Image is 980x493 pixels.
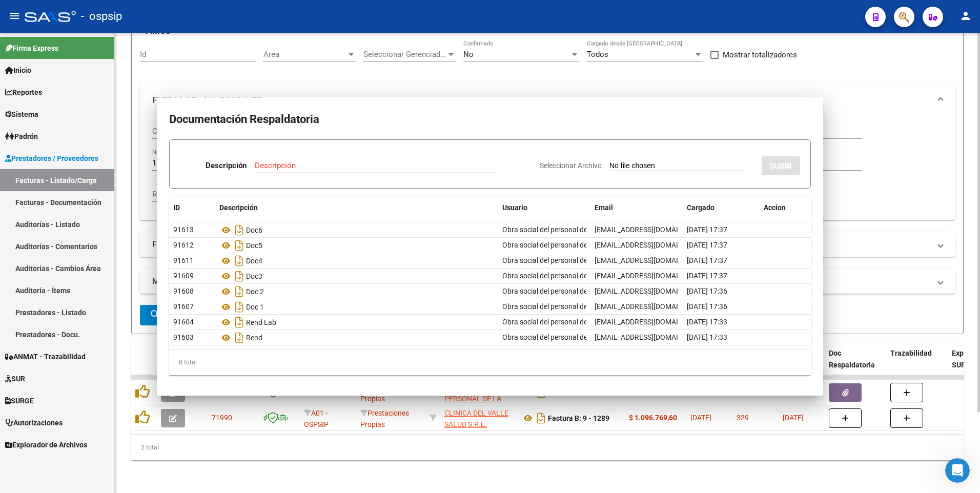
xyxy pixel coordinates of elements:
[690,414,711,422] span: [DATE]
[169,197,215,219] datatable-header-cell: ID
[173,203,180,212] span: ID
[587,50,608,59] span: Todos
[149,311,251,320] span: Buscar Comprobante
[687,272,727,280] span: [DATE] 17:37
[363,50,446,59] span: Seleccionar Gerenciador
[945,458,970,483] iframe: Intercom live chat
[760,197,811,219] datatable-header-cell: Accion
[463,50,474,59] span: No
[173,241,194,249] span: 91612
[5,417,63,428] span: Autorizaciones
[233,253,246,269] i: Descargar documento
[173,225,194,234] span: 91613
[595,318,708,326] span: [EMAIL_ADDRESS][DOMAIN_NAME]
[502,256,716,264] span: Obra social del personal de la actividad cervecera y afines OSPACA .
[219,222,494,238] div: Doc6
[5,395,34,406] span: SURGE
[219,203,258,212] span: Descripción
[687,241,727,249] span: [DATE] 17:37
[152,127,235,136] span: Comprobante Tipo
[502,302,716,311] span: Obra social del personal de la actividad cervecera y afines OSPACA .
[206,160,247,172] p: Descripción
[535,410,548,426] i: Descargar documento
[233,299,246,315] i: Descargar documento
[169,110,811,129] h2: Documentación Respaldatoria
[173,287,194,295] span: 91608
[263,50,346,59] span: Area
[233,330,246,346] i: Descargar documento
[304,409,329,429] span: A01 - OSPSIP
[131,435,964,460] div: 2 total
[219,314,494,331] div: Rend Lab
[548,388,609,397] strong: Factura C: 8 - 1289
[173,333,194,341] span: 91603
[886,342,948,387] datatable-header-cell: Trazabilidad
[444,409,508,429] span: CLINICA DEL VALLE SALUD S.R.L.
[173,318,194,326] span: 91604
[233,237,246,254] i: Descargar documento
[590,197,683,219] datatable-header-cell: Email
[770,161,792,171] span: SUBIR
[959,10,972,22] mat-icon: person
[5,43,58,54] span: Firma Express
[687,318,727,326] span: [DATE] 17:33
[783,414,804,422] span: [DATE]
[219,268,494,284] div: Doc3
[152,95,930,106] mat-panel-title: FILTROS DEL COMPROBANTE
[5,87,42,98] span: Reportes
[219,237,494,254] div: Doc5
[502,241,716,249] span: Obra social del personal de la actividad cervecera y afines OSPACA .
[595,272,708,280] span: [EMAIL_ADDRESS][DOMAIN_NAME]
[173,256,194,264] span: 91611
[687,333,727,341] span: [DATE] 17:33
[595,302,708,311] span: [EMAIL_ADDRESS][DOMAIN_NAME]
[502,318,716,326] span: Obra social del personal de la actividad cervecera y afines OSPACA .
[687,287,727,295] span: [DATE] 17:36
[149,309,161,321] mat-icon: search
[687,302,727,311] span: [DATE] 17:36
[173,272,194,280] span: 91609
[233,314,246,331] i: Descargar documento
[219,253,494,269] div: Doc4
[762,156,800,175] button: SUBIR
[5,373,25,384] span: SUR
[825,342,886,387] datatable-header-cell: Doc Respaldatoria
[548,414,609,422] strong: Factura B: 9 - 1289
[764,203,786,212] span: Accion
[5,109,38,120] span: Sistema
[723,49,797,61] span: Mostrar totalizadores
[360,409,409,429] span: Prestaciones Propias
[502,203,527,212] span: Usuario
[502,225,716,234] span: Obra social del personal de la actividad cervecera y afines OSPACA .
[8,10,21,22] mat-icon: menu
[595,287,708,295] span: [EMAIL_ADDRESS][DOMAIN_NAME]
[737,414,749,422] span: 329
[152,276,930,287] mat-panel-title: MAS FILTROS
[687,225,727,234] span: [DATE] 17:37
[219,283,494,300] div: Doc 2
[595,203,613,212] span: Email
[212,414,232,422] span: 71990
[169,350,811,375] div: 8 total
[595,256,708,264] span: [EMAIL_ADDRESS][DOMAIN_NAME]
[540,161,602,170] span: Seleccionar Archivo
[152,239,930,250] mat-panel-title: FILTROS DE INTEGRACION
[233,283,246,300] i: Descargar documento
[5,439,87,450] span: Explorador de Archivos
[5,131,38,142] span: Padrón
[219,330,494,346] div: Rend
[233,268,246,284] i: Descargar documento
[683,197,760,219] datatable-header-cell: Cargado
[502,287,716,295] span: Obra social del personal de la actividad cervecera y afines OSPACA .
[5,351,86,362] span: ANMAT - Trazabilidad
[502,333,716,341] span: Obra social del personal de la actividad cervecera y afines OSPACA .
[595,225,708,234] span: [EMAIL_ADDRESS][DOMAIN_NAME]
[5,65,31,76] span: Inicio
[595,333,708,341] span: [EMAIL_ADDRESS][DOMAIN_NAME]
[173,302,194,311] span: 91607
[687,256,727,264] span: [DATE] 17:37
[219,299,494,315] div: Doc 1
[687,203,714,212] span: Cargado
[81,5,122,28] span: - ospsip
[595,241,708,249] span: [EMAIL_ADDRESS][DOMAIN_NAME]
